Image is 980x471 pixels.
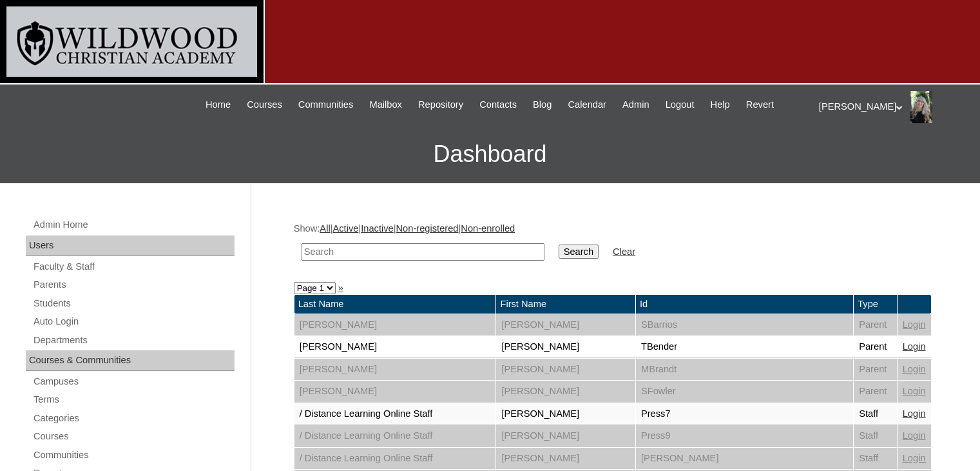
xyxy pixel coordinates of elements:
[206,97,231,112] span: Home
[338,283,343,293] a: »
[32,392,235,408] a: Terms
[854,314,897,336] td: Parent
[496,295,635,314] td: First Name
[294,448,496,470] td: / Distance Learning Online Staff
[704,97,736,112] a: Help
[740,97,780,112] a: Revert
[636,295,853,314] td: Id
[199,97,237,112] a: Home
[32,296,235,312] a: Students
[496,381,635,403] td: [PERSON_NAME]
[659,97,701,112] a: Logout
[412,97,470,112] a: Repository
[616,97,656,112] a: Admin
[636,448,853,470] td: [PERSON_NAME]
[903,364,926,374] a: Login
[636,314,853,336] td: SBarrios
[6,125,974,183] h3: Dashboard
[496,314,635,336] td: [PERSON_NAME]
[32,447,235,463] a: Communities
[496,359,635,381] td: [PERSON_NAME]
[32,217,235,233] a: Admin Home
[854,403,897,425] td: Staff
[479,97,517,112] span: Contacts
[559,245,599,259] input: Search
[6,6,257,77] img: logo-white.png
[854,295,897,314] td: Type
[568,97,606,112] span: Calendar
[32,332,235,348] a: Departments
[636,381,853,403] td: SFowler
[369,97,402,112] span: Mailbox
[496,336,635,358] td: [PERSON_NAME]
[854,336,897,358] td: Parent
[562,97,613,112] a: Calendar
[363,97,408,112] a: Mailbox
[496,403,635,425] td: [PERSON_NAME]
[32,410,235,426] a: Categories
[32,314,235,330] a: Auto Login
[396,223,459,234] a: Non-registered
[361,223,394,234] a: Inactive
[294,359,496,381] td: [PERSON_NAME]
[32,428,235,445] a: Courses
[32,259,235,275] a: Faculty & Staff
[32,277,235,293] a: Parents
[294,403,496,425] td: / Distance Learning Online Staff
[496,425,635,447] td: [PERSON_NAME]
[32,374,235,390] a: Campuses
[294,314,496,336] td: [PERSON_NAME]
[903,319,926,330] a: Login
[247,97,282,112] span: Courses
[636,359,853,381] td: MBrandt
[292,97,360,112] a: Communities
[294,381,496,403] td: [PERSON_NAME]
[636,336,853,358] td: TBender
[298,97,354,112] span: Communities
[666,97,695,112] span: Logout
[294,425,496,447] td: / Distance Learning Online Staff
[613,246,635,257] a: Clear
[854,359,897,381] td: Parent
[473,97,523,112] a: Contacts
[636,425,853,447] td: Press9
[711,97,730,112] span: Help
[461,223,515,234] a: Non-enrolled
[854,448,897,470] td: Staff
[903,341,926,352] a: Login
[26,350,235,371] div: Courses & Communities
[533,97,552,112] span: Blog
[240,97,289,112] a: Courses
[903,386,926,396] a: Login
[26,235,235,256] div: Users
[910,91,932,123] img: Dena Hohl
[302,243,544,261] input: Search
[746,97,774,112] span: Revert
[418,97,463,112] span: Repository
[854,425,897,447] td: Staff
[294,222,932,268] div: Show: | | | |
[332,223,358,234] a: Active
[903,430,926,441] a: Login
[526,97,558,112] a: Blog
[854,381,897,403] td: Parent
[320,223,330,234] a: All
[636,403,853,425] td: Press7
[622,97,649,112] span: Admin
[496,448,635,470] td: [PERSON_NAME]
[294,295,496,314] td: Last Name
[294,336,496,358] td: [PERSON_NAME]
[819,91,967,123] div: [PERSON_NAME]
[903,408,926,419] a: Login
[903,453,926,463] a: Login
